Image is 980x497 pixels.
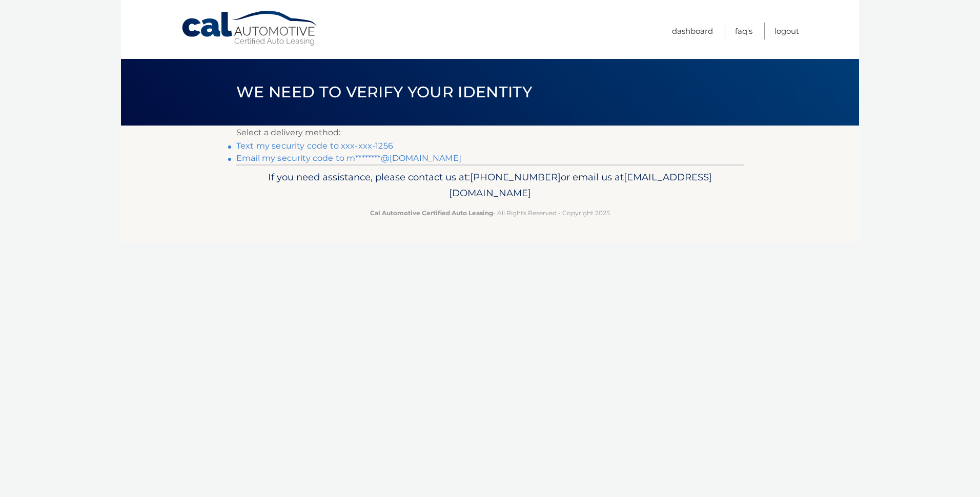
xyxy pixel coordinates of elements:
[181,10,319,47] a: Cal Automotive
[774,23,799,39] a: Logout
[470,171,561,183] span: [PHONE_NUMBER]
[236,126,744,140] p: Select a delivery method:
[735,23,752,39] a: FAQ's
[243,208,737,218] p: - All Rights Reserved - Copyright 2025
[243,169,737,202] p: If you need assistance, please contact us at: or email us at
[672,23,713,39] a: Dashboard
[236,82,532,101] span: We need to verify your identity
[370,209,493,217] strong: Cal Automotive Certified Auto Leasing
[236,141,393,151] a: Text my security code to xxx-xxx-1256
[236,153,461,163] a: Email my security code to m********@[DOMAIN_NAME]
